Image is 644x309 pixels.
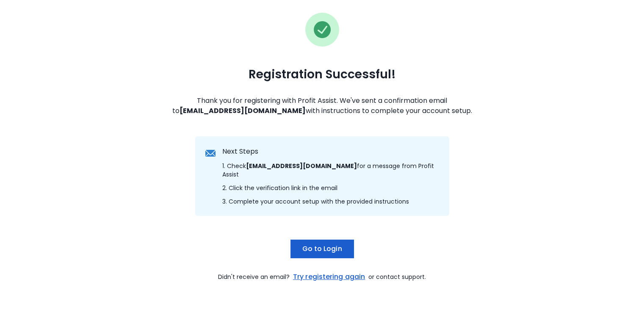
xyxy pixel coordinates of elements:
button: Go to Login [290,240,354,258]
a: Try registering again [291,272,367,282]
span: Registration Successful! [249,67,396,82]
span: Didn't receive an email? or contact support. [218,272,426,282]
span: 3. Complete your account setup with the provided instructions [222,197,409,206]
span: Go to Login [302,244,342,254]
span: Thank you for registering with Profit Assist. We've sent a confirmation email to with instruction... [166,96,478,116]
strong: [EMAIL_ADDRESS][DOMAIN_NAME] [246,162,357,170]
strong: [EMAIL_ADDRESS][DOMAIN_NAME] [180,106,306,116]
span: 1. Check for a message from Profit Assist [222,162,439,179]
span: Next Steps [222,146,258,157]
span: 2. Click the verification link in the email [222,184,337,192]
